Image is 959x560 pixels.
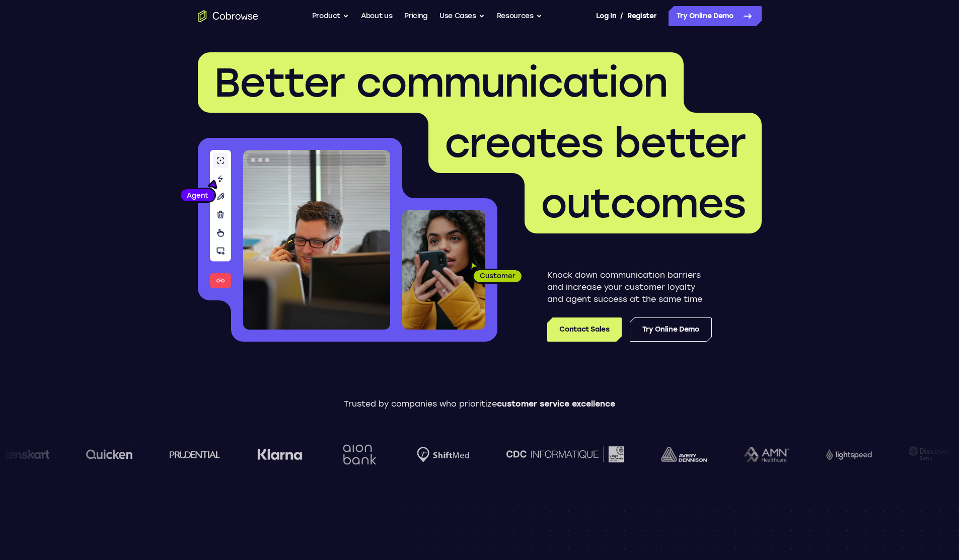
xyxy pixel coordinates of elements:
[506,446,624,462] img: CDC Informatique
[497,6,542,26] button: Resources
[596,6,616,26] a: Log In
[541,179,746,227] span: outcomes
[547,269,712,305] p: Knock down communication barriers and increase your customer loyalty and agent success at the sam...
[547,317,621,342] a: Contact Sales
[743,447,789,462] img: AMN Healthcare
[669,6,762,26] a: Try Online Demo
[630,317,712,342] a: Try Online Demo
[620,10,623,22] span: /
[169,450,220,458] img: prudential
[439,6,485,26] button: Use Cases
[402,210,485,330] img: A customer holding their phone
[243,150,390,330] img: A customer support agent talking on the phone
[312,6,349,26] button: Product
[339,434,380,475] img: Aion Bank
[257,448,302,460] img: Klarna
[445,119,746,167] span: creates better
[214,58,668,107] span: Better communication
[404,6,427,26] a: Pricing
[361,6,392,26] a: About us
[627,6,656,26] a: Register
[198,10,258,22] a: Go to the home page
[660,447,706,462] img: avery-dennison
[497,399,615,409] span: customer service excellence
[416,447,469,462] img: Shiftmed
